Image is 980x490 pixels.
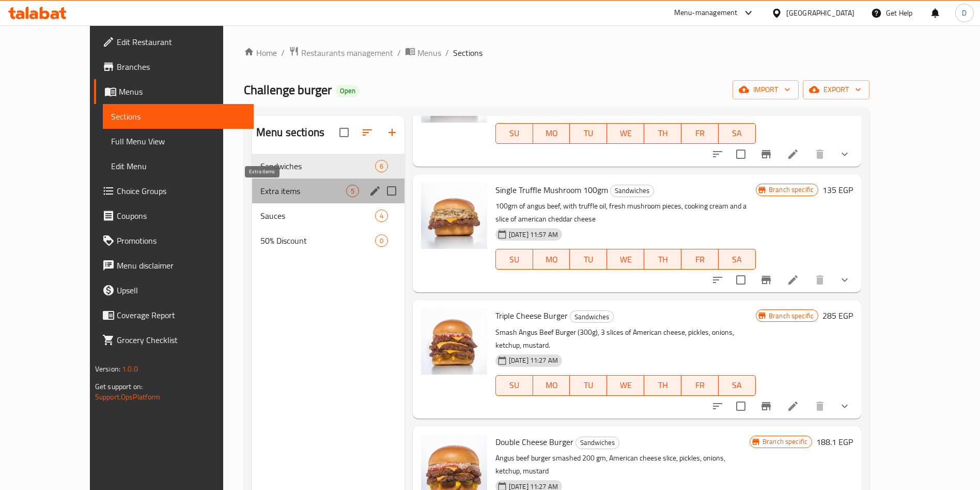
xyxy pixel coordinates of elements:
[95,362,120,376] span: Version:
[832,268,857,292] button: show more
[723,378,752,393] span: SA
[256,125,324,140] h2: Menu sections
[421,183,487,249] img: Single Truffle Mushroom 100gm
[94,278,254,303] a: Upsell
[505,355,562,365] span: [DATE] 11:27 AM
[576,437,619,449] span: Sandwiches
[500,252,529,267] span: SU
[376,211,387,221] span: 4
[117,334,245,346] span: Grocery Checklist
[705,268,730,292] button: sort-choices
[537,252,566,267] span: MO
[719,249,756,270] button: SA
[723,126,752,141] span: SA
[355,120,380,145] span: Sort sections
[500,378,529,393] span: SU
[260,210,375,222] div: Sauces
[289,46,393,60] a: Restaurants management
[705,394,730,419] button: sort-choices
[244,78,332,101] span: Challenge burger
[648,126,677,141] span: TH
[838,148,851,160] svg: Show Choices
[537,378,566,393] span: MO
[376,161,387,171] span: 6
[445,47,449,59] li: /
[495,326,756,352] p: Smash Angus Beef Burger (300g), 3 slices of American cheese, pickles, onions, ketchup, mustard.
[822,308,853,323] h6: 285 EGP
[570,310,614,323] div: Sandwiches
[533,375,570,396] button: MO
[380,120,405,145] button: Add section
[117,210,245,222] span: Coupons
[117,185,245,197] span: Choice Groups
[574,126,603,141] span: TU
[252,179,405,203] div: Extra items5edit
[719,375,756,396] button: SA
[807,142,832,167] button: delete
[95,380,143,393] span: Get support on:
[816,435,853,449] h6: 188.1 EGP
[94,29,254,54] a: Edit Restaurant
[705,142,730,167] button: sort-choices
[281,47,285,59] li: /
[607,375,644,396] button: WE
[686,126,714,141] span: FR
[94,303,254,328] a: Coverage Report
[733,80,799,99] button: import
[336,85,360,97] div: Open
[117,36,245,48] span: Edit Restaurant
[681,123,719,144] button: FR
[533,123,570,144] button: MO
[111,135,245,147] span: Full Menu View
[495,308,568,323] span: Triple Cheese Burger
[574,252,603,267] span: TU
[648,252,677,267] span: TH
[333,122,355,143] span: Select all sections
[681,375,719,396] button: FR
[260,185,346,197] span: Extra items
[570,123,607,144] button: TU
[111,110,245,123] span: Sections
[495,123,533,144] button: SU
[94,203,254,228] a: Coupons
[495,452,750,478] p: Angus beef burger smashed 200 gm, American cheese slice, pickles, onions, ketchup, mustard
[765,311,818,321] span: Branch specific
[505,230,562,240] span: [DATE] 11:57 AM
[417,47,441,59] span: Menus
[453,47,483,59] span: Sections
[500,126,529,141] span: SU
[495,375,533,396] button: SU
[611,252,640,267] span: WE
[758,437,812,447] span: Branch specific
[765,185,818,195] span: Branch specific
[252,228,405,253] div: 50% Discount0
[570,311,613,323] span: Sandwiches
[723,252,752,267] span: SA
[260,160,375,172] div: Sandwiches
[787,400,799,412] a: Edit menu item
[495,200,756,226] p: 100gm of angus beef, with truffle oil, fresh mushroom pieces, cooking cream and a slice of americ...
[252,203,405,228] div: Sauces4
[375,210,388,222] div: items
[570,249,607,270] button: TU
[822,183,853,197] h6: 135 EGP
[367,183,383,199] button: edit
[807,268,832,292] button: delete
[94,54,254,79] a: Branches
[495,182,608,198] span: Single Truffle Mushroom 100gm
[95,390,161,404] a: Support.OpsPlatform
[607,249,644,270] button: WE
[962,7,967,19] span: D
[803,80,869,99] button: export
[570,375,607,396] button: TU
[686,378,714,393] span: FR
[537,126,566,141] span: MO
[730,395,752,417] span: Select to update
[807,394,832,419] button: delete
[117,284,245,296] span: Upsell
[119,85,245,98] span: Menus
[122,362,138,376] span: 1.0.0
[260,234,375,247] span: 50% Discount
[754,394,779,419] button: Branch-specific-item
[741,83,790,96] span: import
